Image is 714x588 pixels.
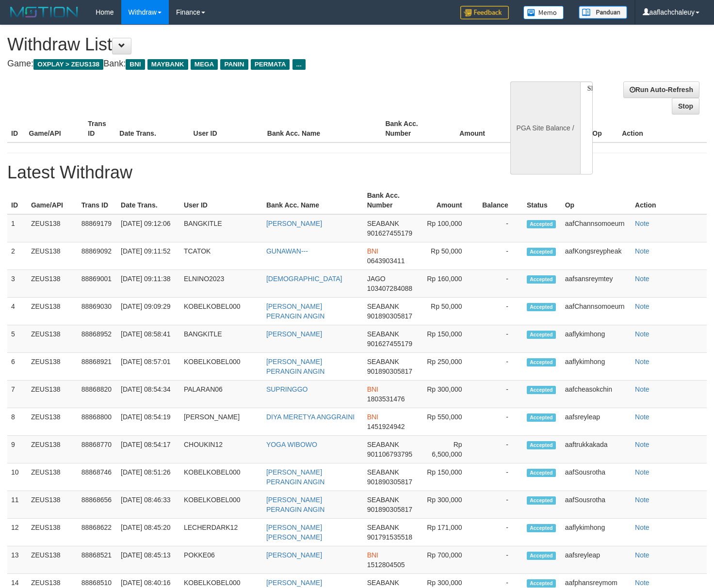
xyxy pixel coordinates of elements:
[25,115,84,143] th: Game/API
[180,187,262,214] th: User ID
[367,506,412,513] span: 901890305817
[418,214,476,242] td: Rp 100,000
[27,436,78,463] td: ZEUS138
[266,302,325,320] a: [PERSON_NAME] PERANGIN ANGIN
[418,436,476,463] td: Rp 6,500,000
[527,220,556,228] span: Accepted
[180,353,262,381] td: KOBELKOBEL000
[418,381,476,408] td: Rp 300,000
[500,115,554,143] th: Balance
[117,353,180,381] td: [DATE] 08:57:01
[27,242,78,270] td: ZEUS138
[460,6,509,19] img: Feedback.jpg
[180,325,262,353] td: BANGKITLE
[367,312,412,320] span: 901890305817
[126,59,145,70] span: BNI
[78,519,117,546] td: 88868622
[367,285,412,292] span: 103407284088
[635,551,649,559] a: Note
[527,469,556,477] span: Accepted
[367,229,412,237] span: 901627455179
[27,353,78,381] td: ZEUS138
[7,436,27,463] td: 9
[7,35,466,54] h1: Withdraw List
[527,331,556,339] span: Accepted
[117,325,180,353] td: [DATE] 08:58:41
[180,381,262,408] td: PALARAN06
[78,298,117,325] td: 88869030
[7,5,81,19] img: MOTION_logo.png
[367,478,412,486] span: 901890305817
[78,491,117,519] td: 88868656
[7,546,27,574] td: 13
[672,98,699,114] a: Stop
[561,353,631,381] td: aaflykimhong
[27,325,78,353] td: ZEUS138
[117,519,180,546] td: [DATE] 08:45:20
[251,59,290,70] span: PERMATA
[27,463,78,491] td: ZEUS138
[180,463,262,491] td: KOBELKOBEL000
[266,275,342,283] a: [DEMOGRAPHIC_DATA]
[367,496,399,504] span: SEABANK
[635,330,649,338] a: Note
[418,408,476,436] td: Rp 550,000
[180,242,262,270] td: TCATOK
[367,551,378,559] span: BNI
[527,303,556,311] span: Accepted
[635,385,649,393] a: Note
[367,257,405,265] span: 0643903411
[635,413,649,421] a: Note
[631,187,707,214] th: Action
[27,491,78,519] td: ZEUS138
[266,413,355,421] a: DIYA MERETYA ANGGRAINI
[635,247,649,255] a: Note
[477,546,523,574] td: -
[7,353,27,381] td: 6
[367,302,399,310] span: SEABANK
[266,441,317,448] a: YOGA WIBOWO
[263,115,382,143] th: Bank Acc. Name
[7,325,27,353] td: 5
[180,491,262,519] td: KOBELKOBEL000
[477,436,523,463] td: -
[367,441,399,448] span: SEABANK
[527,496,556,505] span: Accepted
[561,214,631,242] td: aafChannsomoeurn
[635,496,649,504] a: Note
[7,491,27,519] td: 11
[527,579,556,588] span: Accepted
[510,81,580,175] div: PGA Site Balance /
[117,436,180,463] td: [DATE] 08:54:17
[7,115,25,143] th: ID
[561,519,631,546] td: aaflykimhong
[561,491,631,519] td: aafSousrotha
[367,330,399,338] span: SEABANK
[266,524,322,541] a: [PERSON_NAME] [PERSON_NAME]
[115,115,189,143] th: Date Trans.
[367,450,412,458] span: 901106793795
[367,358,399,366] span: SEABANK
[367,423,405,430] span: 1451924942
[523,6,564,19] img: Button%20Memo.svg
[367,395,405,403] span: 1803531476
[367,220,399,227] span: SEABANK
[27,214,78,242] td: ZEUS138
[180,270,262,298] td: ELNINO2023
[266,551,322,559] a: [PERSON_NAME]
[367,385,378,393] span: BNI
[117,214,180,242] td: [DATE] 09:12:06
[418,270,476,298] td: Rp 160,000
[367,247,378,255] span: BNI
[477,242,523,270] td: -
[418,187,476,214] th: Amount
[477,298,523,325] td: -
[561,463,631,491] td: aafSousrotha
[440,115,500,143] th: Amount
[527,413,556,422] span: Accepted
[266,385,308,393] a: SUPRINGGO
[180,546,262,574] td: POKKE06
[117,546,180,574] td: [DATE] 08:45:13
[220,59,248,70] span: PANIN
[418,353,476,381] td: Rp 250,000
